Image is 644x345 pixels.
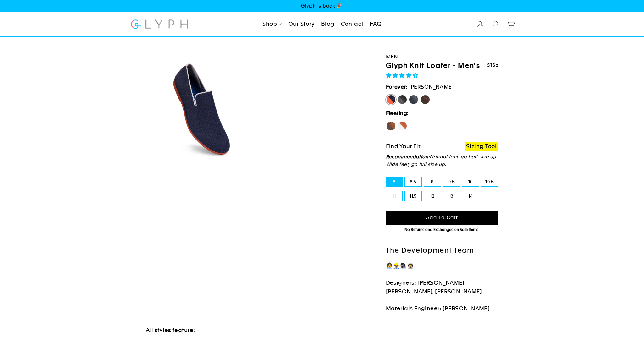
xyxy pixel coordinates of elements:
strong: Recommendation: [386,154,430,159]
strong: Forever: [386,84,408,90]
label: 8.5 [405,177,421,186]
span: All styles feature: [146,327,195,333]
span: $135 [487,62,498,68]
span: No Returns and Exchanges on Sale Items. [404,227,479,232]
label: 11.5 [405,191,421,201]
img: Angle_6_0_3x_b7f751b4-e3dc-4a3c-b0c7-0aca56be0efa_800x.jpg [149,55,256,162]
label: 14 [462,191,479,201]
p: Normal feet, go half size up. Wide feet, go full size up. [386,153,499,168]
label: Mustang [420,95,430,105]
label: [PERSON_NAME] [386,95,396,105]
label: Hawk [386,121,396,131]
label: 11 [386,191,403,201]
strong: Fleeting: [386,110,409,116]
label: Fox [397,121,407,131]
h1: Glyph Knit Loafer - Men's [386,61,480,70]
label: Panther [397,95,407,105]
label: 10.5 [481,177,498,186]
span: Add to cart [426,215,458,221]
p: Designers: [PERSON_NAME], [PERSON_NAME], [PERSON_NAME] [386,278,499,297]
div: Men [386,52,499,61]
label: Rhino [409,95,419,105]
img: Glyph [130,16,189,32]
label: 9.5 [443,177,460,186]
label: 8 [386,177,403,186]
button: Add to cart [386,211,499,225]
a: FAQ [367,17,384,31]
a: Blog [319,17,337,31]
a: Contact [338,17,366,31]
p: 👩‍💼👷🏽‍♂️👩🏿‍🔬👨‍🚀 [386,261,499,271]
h2: The Development Team [386,246,499,255]
a: Shop [260,17,284,31]
label: 13 [443,191,460,201]
label: 9 [424,177,441,186]
span: Find Your Fit [386,143,421,150]
a: Sizing Tool [465,142,498,151]
span: [PERSON_NAME] [409,84,454,90]
label: 12 [424,191,441,201]
span: 4.73 stars [386,72,420,79]
ul: Primary [260,17,384,31]
p: Materials Engineer: [PERSON_NAME] [386,304,499,313]
label: 10 [462,177,479,186]
a: Our Story [286,17,317,31]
